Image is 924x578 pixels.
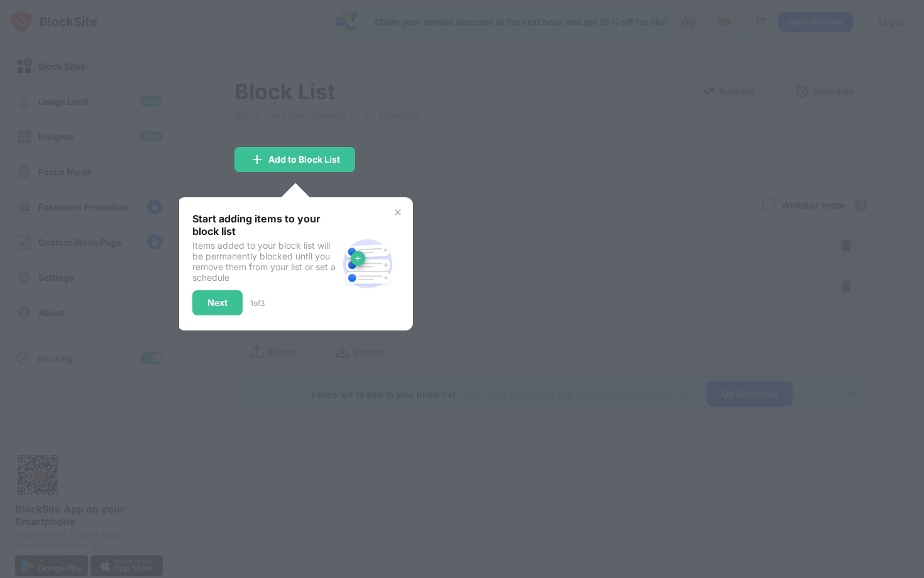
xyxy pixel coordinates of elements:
div: 1 of 3 [250,298,265,308]
div: Start adding items to your block list [192,212,338,237]
div: Next [207,298,228,308]
img: block-site.svg [338,234,398,294]
img: x-button.svg [393,207,403,217]
div: Add to Block List [268,155,340,165]
div: Items added to your block list will be permanently blocked until you remove them from your list o... [192,240,338,283]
